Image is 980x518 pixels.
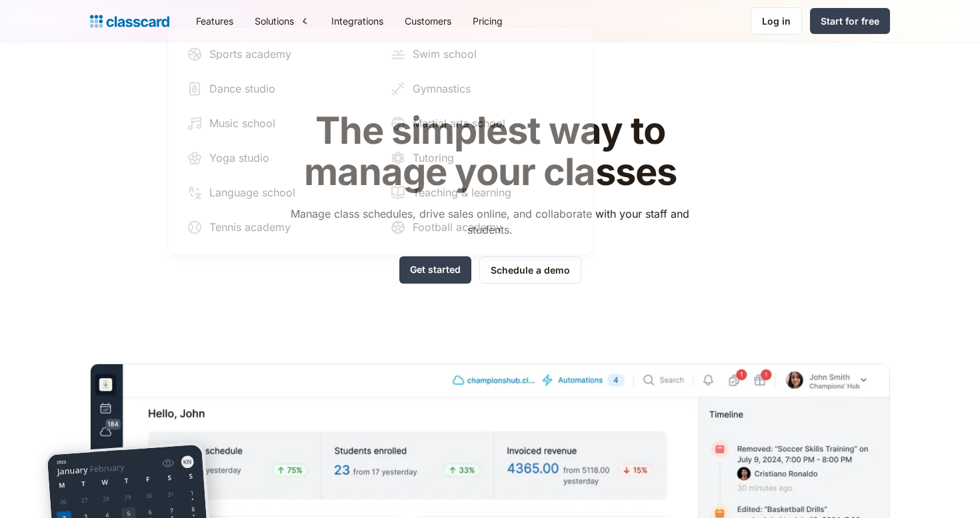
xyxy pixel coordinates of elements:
a: Customers [394,6,462,36]
a: Gymnastics [385,75,580,102]
a: Sports academy [181,41,377,67]
a: Schedule a demo [479,256,581,284]
div: Swim school [413,46,477,62]
a: Language school [181,179,377,206]
a: Log in [751,7,802,35]
a: Start for free [810,8,890,34]
div: Football academy [413,219,502,235]
a: Swim school [385,41,580,67]
a: Martial arts school [385,110,580,136]
div: Tutoring [413,150,454,166]
a: Teaching & learning [385,179,580,206]
div: Yoga studio [209,150,269,166]
nav: Solutions [167,27,594,254]
div: Tennis academy [209,219,291,235]
div: Martial arts school [413,115,505,131]
a: home [90,12,169,31]
div: Language school [209,184,295,200]
a: Dance studio [181,75,377,102]
div: Dance studio [209,81,275,97]
div: Log in [762,14,791,28]
div: Teaching & learning [413,184,511,200]
a: Integrations [321,6,394,36]
a: Yoga studio [181,144,377,171]
div: Start for free [821,14,879,28]
a: Tutoring [385,144,580,171]
a: Get started [399,256,471,284]
a: Tennis academy [181,214,377,240]
div: Gymnastics [413,81,471,97]
a: Features [185,6,244,36]
div: Sports academy [209,46,291,62]
a: Pricing [462,6,513,36]
div: Solutions [255,14,294,28]
div: Music school [209,115,275,131]
a: Football academy [385,214,580,240]
a: Music school [181,110,377,136]
div: Solutions [244,6,321,36]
